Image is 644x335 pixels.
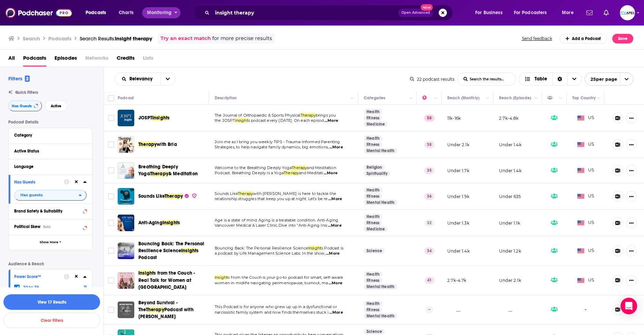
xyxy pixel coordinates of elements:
span: Sounds Like [138,193,165,199]
button: Column Actions [557,94,565,102]
span: insight therapy [115,35,152,42]
span: Strategies, to help navigate family dynamics, big emotions, [215,145,329,149]
div: Language [14,164,82,169]
button: open menu [160,73,175,85]
div: Reach (Monthly) [447,94,479,102]
button: Show More Button [626,165,637,176]
p: 41 [425,277,435,284]
span: US [577,277,594,284]
span: New [421,4,433,11]
a: Charts [114,7,138,18]
span: 11 [84,285,87,289]
span: Toggle select row [108,167,114,174]
span: JOSPT [138,115,152,121]
a: Credits [117,52,135,67]
span: Lists [143,52,153,67]
a: JOSPT Insights [118,110,134,126]
span: Insight [215,275,228,280]
button: open menu [14,190,87,201]
div: 22 podcast results [410,77,455,82]
button: Show More Button [626,245,637,256]
span: Show More [40,240,58,244]
a: Breathing Deeply YogaTherapy& Meditation [138,164,207,177]
a: Fitness [364,194,382,199]
button: Column Actions [407,94,415,102]
span: Toggle select row [108,248,114,254]
div: Active Status [14,149,82,154]
button: open menu [509,7,557,18]
span: & Meditation [168,171,198,177]
button: Show More [9,235,92,250]
a: Search Results:insight therapy [80,35,152,42]
span: US [577,167,594,174]
span: 25 per page [585,74,617,85]
button: Has Guests [14,178,64,186]
div: Sort Direction [553,73,567,85]
span: relationship struggles that keep you up at night. Let’s be re [215,196,328,201]
span: Breathing Deeply Yoga [138,164,178,177]
img: Therapy with Bria [118,136,134,153]
a: Medicine [364,121,388,127]
button: Show More Button [626,191,637,202]
button: Show More Button [626,139,637,150]
span: the JOSPT [215,118,235,123]
p: Under 2.1k [499,277,521,283]
span: Has Guests [12,104,32,108]
a: Show notifications dropdown [584,7,595,19]
span: Open Advanced [401,11,430,14]
button: Has Guests [8,100,42,111]
span: The Journal of Orthopaedic & Sports Physical [215,113,301,118]
img: Sounds Like Therapy [118,188,134,205]
img: User Profile [620,5,635,20]
a: Fitness [364,307,382,313]
h2: Choose List sort [115,72,175,86]
button: Show More Button [626,275,637,286]
p: 2.7k-4.7k [447,277,467,283]
a: Bouncing Back: The Personal Resilience ScienceInsights Podcast [138,240,207,261]
button: Show More Button [626,217,637,228]
span: More [562,8,574,18]
a: Health [364,214,382,219]
span: Podcasts [86,8,106,18]
button: Open AdvancedNew [398,9,433,17]
span: US [577,247,594,254]
button: View 17 Results [3,294,100,310]
span: brings you [316,113,336,118]
span: Bouncing Back: The Personal Resilience Science [215,246,308,250]
span: ...More [329,310,343,315]
span: Logged in as Apex [620,5,635,20]
button: Active [45,100,67,111]
a: Podcasts [23,52,46,67]
p: 11k-16k [447,115,461,121]
div: Brand Safety & Suitability [14,209,81,214]
img: Anti-Aging Insights [118,215,134,231]
span: and Meditation [307,165,336,170]
span: ...More [324,170,338,176]
p: Under 1.3k [447,220,469,226]
span: Welcome to the Breathing Deeply Yoga [215,165,292,170]
div: Power Score [422,94,432,102]
img: Breathing Deeply Yoga Therapy & Meditation [118,162,134,179]
button: Save [612,34,633,43]
div: Beta [43,225,51,229]
button: Column Actions [484,94,492,102]
span: Therapy [238,191,253,196]
p: Under 1.7k [447,168,469,174]
a: Therapywith Bria [138,141,177,148]
a: Health [364,301,382,306]
div: Search podcasts, credits, & more... [200,5,459,21]
a: Beyond Survival - The Therapy Podcast with Katie McKenna [118,302,134,318]
a: Science [364,329,385,334]
span: Join me as I bring you weekly TIPS - Trauma-Informed Parenting [215,139,340,144]
div: Description [215,94,237,102]
span: Therapy [138,141,157,147]
button: Column Actions [595,94,603,102]
span: US [577,219,594,226]
h3: Podcasts [48,35,71,42]
span: ...More [326,251,340,256]
span: Charts [119,8,134,18]
span: Relevancy [129,77,155,81]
